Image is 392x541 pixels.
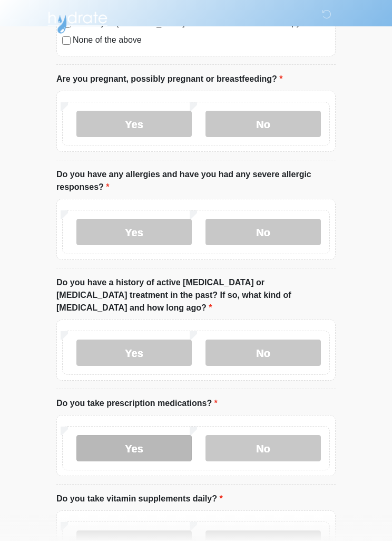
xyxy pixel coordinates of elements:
[56,492,223,505] label: Do you take vitamin supplements daily?
[205,340,321,366] label: No
[56,397,218,410] label: Do you take prescription medications?
[56,276,336,314] label: Do you have a history of active [MEDICAL_DATA] or [MEDICAL_DATA] treatment in the past? If so, wh...
[56,168,336,194] label: Do you have any allergies and have you had any severe allergic responses?
[205,219,321,245] label: No
[205,111,321,137] label: No
[46,8,109,34] img: Hydrate IV Bar - Scottsdale Logo
[76,111,192,137] label: Yes
[76,219,192,245] label: Yes
[76,340,192,366] label: Yes
[56,73,282,85] label: Are you pregnant, possibly pregnant or breastfeeding?
[205,435,321,461] label: No
[76,435,192,461] label: Yes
